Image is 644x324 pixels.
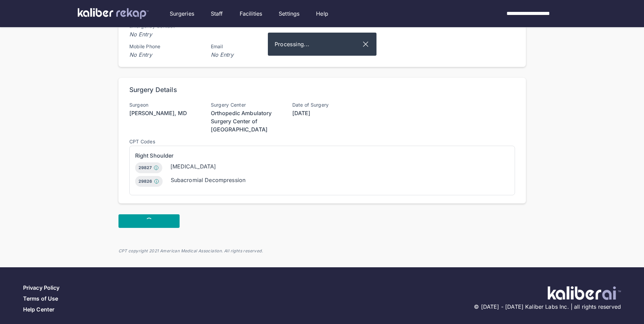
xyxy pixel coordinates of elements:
a: Terms of Use [23,295,58,302]
div: Surgery Center [211,102,279,108]
div: Mobile Phone [129,44,197,49]
img: Info.77c6ff0b.svg [154,179,159,184]
div: 29827 [135,162,162,173]
div: Right Shoulder [135,151,509,160]
a: Staff [211,10,223,18]
div: [MEDICAL_DATA] [170,162,216,170]
div: [DATE] [292,109,360,117]
div: CPT Codes [129,139,515,144]
div: Orthopedic Ambulatory Surgery Center of [GEOGRAPHIC_DATA] [211,109,279,133]
div: Subacromial Decompression [171,176,246,184]
span: Processing... [275,40,362,48]
img: kaliber labs logo [78,8,149,19]
div: Surgery Details [129,86,177,94]
div: Emergency Contact [129,23,197,29]
span: No Entry [129,30,197,38]
span: © [DATE] - [DATE] Kaliber Labs Inc. | all rights reserved [474,303,621,311]
a: Help [316,10,328,18]
div: Email [211,44,279,49]
a: Privacy Policy [23,284,59,291]
div: CPT copyright 2021 American Medical Association. All rights reserved. [118,248,526,254]
a: Surgeries [170,10,194,18]
a: Settings [279,10,299,18]
div: Surgeon [129,102,197,108]
img: ATj1MI71T5jDAAAAAElFTkSuQmCC [548,286,621,300]
span: No Entry [129,51,197,59]
div: 29826 [135,176,163,187]
a: Facilities [240,10,262,18]
a: Help Center [23,306,54,313]
div: [PERSON_NAME], MD [129,109,197,117]
img: Info.77c6ff0b.svg [153,165,159,170]
span: No Entry [211,51,279,59]
div: Date of Surgery [292,102,360,108]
